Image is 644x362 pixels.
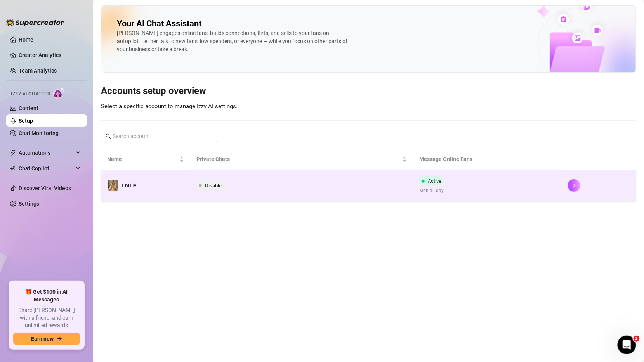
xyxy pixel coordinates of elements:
[618,336,636,354] iframe: Intercom live chat
[53,87,65,99] img: AI Chatter
[19,105,38,111] a: Content
[101,103,238,110] span: Select a specific account to manage Izzy AI settings.
[11,90,50,98] span: Izzy AI Chatter
[6,19,64,26] img: logo-BBDzfeDw.svg
[31,336,54,342] span: Earn now
[106,133,111,139] span: search
[19,49,81,61] a: Creator Analytics
[190,149,413,170] th: Private Chats
[568,179,580,192] button: right
[10,150,16,156] span: thunderbolt
[19,185,71,191] a: Discover Viral Videos
[108,180,118,191] img: Enulie
[196,155,401,163] span: Private Chats
[19,162,74,175] span: Chat Copilot
[571,183,577,188] span: right
[428,178,441,184] span: Active
[117,29,350,54] div: [PERSON_NAME] engages online fans, builds connections, flirts, and sells to your fans on autopilo...
[413,149,562,170] th: Message Online Fans
[122,182,136,189] span: Enulie
[13,333,80,345] button: Earn nowarrow-right
[101,149,190,170] th: Name
[419,187,447,194] span: Mon all day
[19,201,39,207] a: Settings
[19,68,57,74] a: Team Analytics
[19,36,33,43] a: Home
[57,336,62,341] span: arrow-right
[19,130,59,136] a: Chat Monitoring
[13,307,80,329] span: Share [PERSON_NAME] with a friend, and earn unlimited rewards
[113,132,207,140] input: Search account
[10,166,15,171] img: Chat Copilot
[19,118,33,124] a: Setup
[19,147,74,159] span: Automations
[634,336,640,342] span: 2
[205,183,224,189] span: Disabled
[13,288,80,303] span: 🎁 Get $100 in AI Messages
[101,85,636,97] h3: Accounts setup overview
[107,155,178,163] span: Name
[117,18,201,29] h2: Your AI Chat Assistant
